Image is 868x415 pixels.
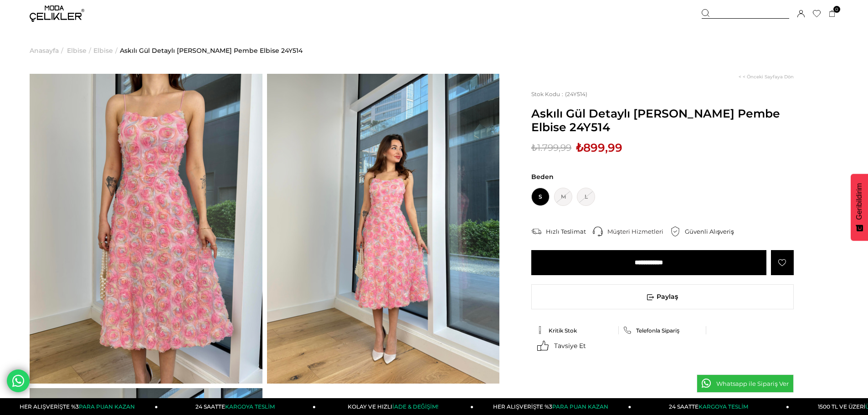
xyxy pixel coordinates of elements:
[67,27,87,74] a: Elbise
[576,141,622,154] span: ₺899,99
[670,226,680,236] img: security.png
[30,27,66,74] li: >
[267,74,500,384] img: Erlan ELBİSE 24Y514
[697,374,794,393] a: Whatsapp ile Sipariş Ver
[158,398,316,415] a: 24 SAATTEKARGOYA TESLİM
[833,6,840,13] span: 0
[531,226,541,236] img: shipping.png
[532,285,793,309] span: Paylaş
[473,398,631,415] a: HER ALIŞVERİŞTE %3PARA PUAN KAZAN
[79,403,135,410] span: PARA PUAN KAZAN
[531,91,565,97] span: Stok Kodu
[554,342,586,350] span: Tavsiye Et
[30,27,59,74] a: Anasayfa
[699,403,748,410] span: KARGOYA TESLİM
[771,250,794,275] a: Favorilere Ekle
[93,27,120,74] li: >
[552,403,608,410] span: PARA PUAN KAZAN
[392,403,438,410] span: İADE & DEĞİŞİM!
[829,10,836,17] a: 0
[685,227,741,236] div: Güvenli Alışveriş
[577,188,595,206] span: L
[632,398,789,415] a: 24 SAATTEKARGOYA TESLİM
[93,27,113,74] a: Elbise
[855,183,863,220] span: Geribildirim
[531,91,587,97] span: (24Y514)
[30,5,84,22] img: logo
[531,188,550,206] span: S
[531,141,571,154] span: ₺1.799,99
[554,188,572,206] span: M
[30,74,262,384] img: Erlan ELBİSE 24Y514
[739,74,794,80] a: < < Önceki Sayfaya Dön
[531,107,794,134] span: Askılı Gül Detaylı [PERSON_NAME] Pembe Elbise 24Y514
[549,327,577,334] span: Kritik Stok
[67,27,93,74] li: >
[536,326,614,334] a: Kritik Stok
[636,327,679,334] span: Telefonla Sipariş
[531,173,794,181] span: Beden
[607,227,670,236] div: Müşteri Hizmetleri
[225,403,274,410] span: KARGOYA TESLİM
[623,326,702,334] a: Telefonla Sipariş
[546,227,593,236] div: Hızlı Teslimat
[593,226,603,236] img: call-center.png
[120,27,303,74] a: Askılı Gül Detaylı [PERSON_NAME] Pembe Elbise 24Y514
[851,174,868,241] button: Geribildirim - Show survey
[316,398,473,415] a: KOLAY VE HIZLIİADE & DEĞİŞİM!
